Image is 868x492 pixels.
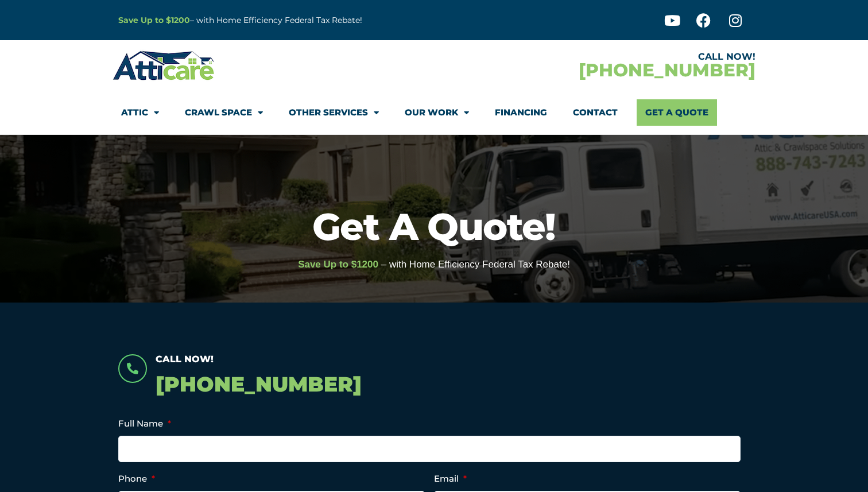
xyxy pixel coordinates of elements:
[156,354,214,365] span: Call Now!
[289,99,379,126] a: Other Services
[118,14,490,27] p: – with Home Efficiency Federal Tax Rebate!
[118,418,171,429] label: Full Name
[118,473,155,485] label: Phone
[185,99,263,126] a: Crawl Space
[434,52,755,61] div: CALL NOW!
[637,99,717,126] a: Get A Quote
[121,99,747,126] nav: Menu
[6,208,862,245] h1: Get A Quote!
[573,99,618,126] a: Contact
[434,473,467,485] label: Email
[381,259,570,270] span: – with Home Efficiency Federal Tax Rebate!
[405,99,469,126] a: Our Work
[118,15,190,25] a: Save Up to $1200
[298,259,378,270] span: Save Up to $1200
[121,99,159,126] a: Attic
[495,99,547,126] a: Financing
